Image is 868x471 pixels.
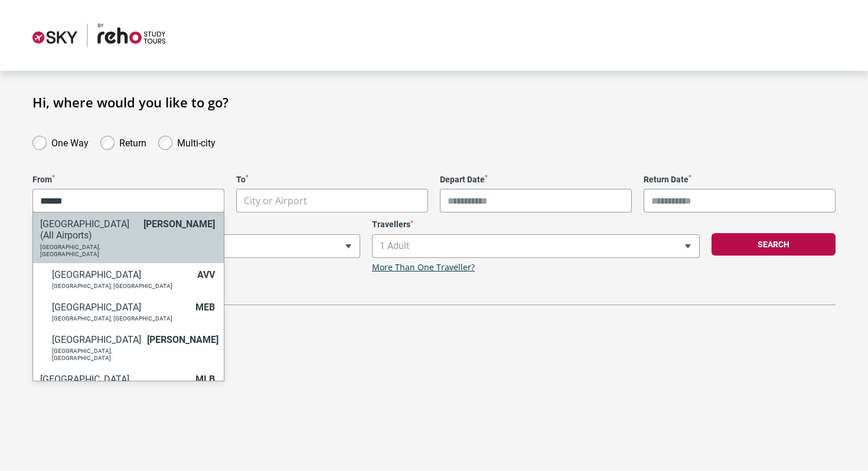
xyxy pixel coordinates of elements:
span: MEB [195,302,215,313]
p: [GEOGRAPHIC_DATA], [GEOGRAPHIC_DATA] [52,315,190,322]
label: Multi-city [177,135,216,149]
p: [GEOGRAPHIC_DATA], [GEOGRAPHIC_DATA] [52,348,141,362]
span: City or Airport [244,194,307,207]
label: From [32,175,224,185]
h6: [GEOGRAPHIC_DATA] [52,334,141,345]
label: Return Date [644,175,836,185]
p: [GEOGRAPHIC_DATA], [GEOGRAPHIC_DATA] [52,283,191,290]
h6: [GEOGRAPHIC_DATA] [52,269,191,280]
span: MLB [195,374,215,385]
h1: Hi, where would you like to go? [32,94,836,110]
span: 1 Adult [372,234,700,258]
span: [PERSON_NAME] [143,218,215,230]
p: [GEOGRAPHIC_DATA], [GEOGRAPHIC_DATA] [40,244,138,258]
span: City or Airport [32,189,224,212]
h6: [GEOGRAPHIC_DATA] [40,374,190,385]
span: AVV [197,269,215,280]
a: More Than One Traveller? [372,263,475,273]
label: Depart Date [440,175,632,185]
button: Search [712,233,836,256]
input: Search [33,189,224,212]
label: Return [119,135,146,149]
span: City or Airport [237,189,428,212]
span: [PERSON_NAME] [147,334,218,345]
label: Travellers [372,220,700,230]
span: 1 Adult [373,235,699,257]
h6: [GEOGRAPHIC_DATA] (All Airports) [40,218,138,241]
label: One Way [51,135,89,149]
label: To [236,175,428,185]
h6: [GEOGRAPHIC_DATA] [52,302,190,313]
span: City or Airport [236,189,428,212]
